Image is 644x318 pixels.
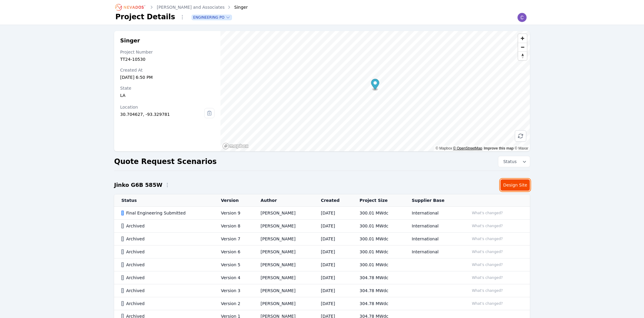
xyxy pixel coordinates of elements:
button: What's changed? [469,249,506,255]
td: [DATE] [314,233,352,245]
td: [DATE] [314,245,352,258]
div: Archived [121,236,211,242]
th: Author [254,194,314,207]
td: Version 7 [214,233,253,245]
button: Reset bearing to north [518,51,527,60]
td: [DATE] [314,258,352,271]
tr: ArchivedVersion 7[PERSON_NAME][DATE]300.01 MWdcInternationalWhat's changed? [114,233,530,245]
button: What's changed? [469,261,506,268]
td: [PERSON_NAME] [254,233,314,245]
td: International [405,233,462,245]
a: Design Site [500,179,530,191]
td: [DATE] [314,220,352,233]
a: Mapbox [436,146,452,150]
a: [PERSON_NAME] and Associates [157,4,225,10]
button: Zoom in [518,34,527,43]
td: 304.78 MWdc [352,271,405,284]
td: [DATE] [314,207,352,220]
th: Version [214,194,253,207]
div: Archived [121,275,211,281]
div: Created At [120,67,214,73]
div: Archived [121,301,211,307]
td: [PERSON_NAME] [254,284,314,297]
td: Version 9 [214,207,253,220]
nav: Breadcrumb [115,2,248,12]
tr: ArchivedVersion 8[PERSON_NAME][DATE]300.01 MWdcInternationalWhat's changed? [114,220,530,233]
a: Maxar [515,146,528,150]
tr: ArchivedVersion 6[PERSON_NAME][DATE]300.01 MWdcInternationalWhat's changed? [114,245,530,258]
td: Version 6 [214,245,253,258]
div: TT24-10530 [120,56,214,62]
div: Archived [121,262,211,268]
div: Archived [121,223,211,229]
button: What's changed? [469,210,506,216]
td: 304.78 MWdc [352,297,405,310]
button: What's changed? [469,223,506,229]
div: Location [120,104,204,110]
td: 300.01 MWdc [352,245,405,258]
div: Archived [121,249,211,255]
img: Carl Jackson [517,13,527,22]
td: [PERSON_NAME] [254,271,314,284]
span: Status [501,159,517,165]
button: What's changed? [469,287,506,294]
div: Singer [226,4,248,10]
div: [DATE] 6:50 PM [120,74,214,80]
div: LA [120,92,214,98]
canvas: Map [220,31,530,151]
tr: ArchivedVersion 5[PERSON_NAME][DATE]300.01 MWdcWhat's changed? [114,258,530,271]
td: [PERSON_NAME] [254,245,314,258]
div: State [120,85,214,91]
a: OpenStreetMap [453,146,482,150]
button: What's changed? [469,236,506,242]
td: [PERSON_NAME] [254,297,314,310]
th: Project Size [352,194,405,207]
button: Engineering PO [192,15,232,20]
td: [DATE] [314,284,352,297]
div: Final Engineering Submitted [121,210,211,216]
td: 304.78 MWdc [352,284,405,297]
div: Archived [121,288,211,294]
td: 300.01 MWdc [352,220,405,233]
td: Version 2 [214,297,253,310]
td: 300.01 MWdc [352,207,405,220]
td: [DATE] [314,297,352,310]
th: Created [314,194,352,207]
td: 300.01 MWdc [352,258,405,271]
button: Status [498,156,530,167]
div: Project Number [120,49,214,55]
button: Zoom out [518,43,527,51]
h2: Jinko G6B 585W [114,181,163,189]
td: [DATE] [314,271,352,284]
div: Map marker [371,79,379,91]
button: What's changed? [469,300,506,307]
td: International [405,245,462,258]
td: Version 4 [214,271,253,284]
tr: ArchivedVersion 3[PERSON_NAME][DATE]304.78 MWdcWhat's changed? [114,284,530,297]
th: Supplier Base [405,194,462,207]
button: What's changed? [469,274,506,281]
td: International [405,207,462,220]
td: 300.01 MWdc [352,233,405,245]
h2: Quote Request Scenarios [114,157,217,166]
tr: ArchivedVersion 2[PERSON_NAME][DATE]304.78 MWdcWhat's changed? [114,297,530,310]
td: Version 8 [214,220,253,233]
h2: Singer [120,37,214,44]
div: 30.704627, -93.329781 [120,111,204,117]
a: Improve this map [484,146,514,150]
td: [PERSON_NAME] [254,220,314,233]
th: Status [114,194,214,207]
tr: Final Engineering SubmittedVersion 9[PERSON_NAME][DATE]300.01 MWdcInternationalWhat's changed? [114,207,530,220]
td: [PERSON_NAME] [254,207,314,220]
tr: ArchivedVersion 4[PERSON_NAME][DATE]304.78 MWdcWhat's changed? [114,271,530,284]
td: Version 3 [214,284,253,297]
a: Mapbox homepage [222,143,249,150]
td: [PERSON_NAME] [254,258,314,271]
h1: Project Details [115,12,175,22]
td: Version 5 [214,258,253,271]
td: International [405,220,462,233]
